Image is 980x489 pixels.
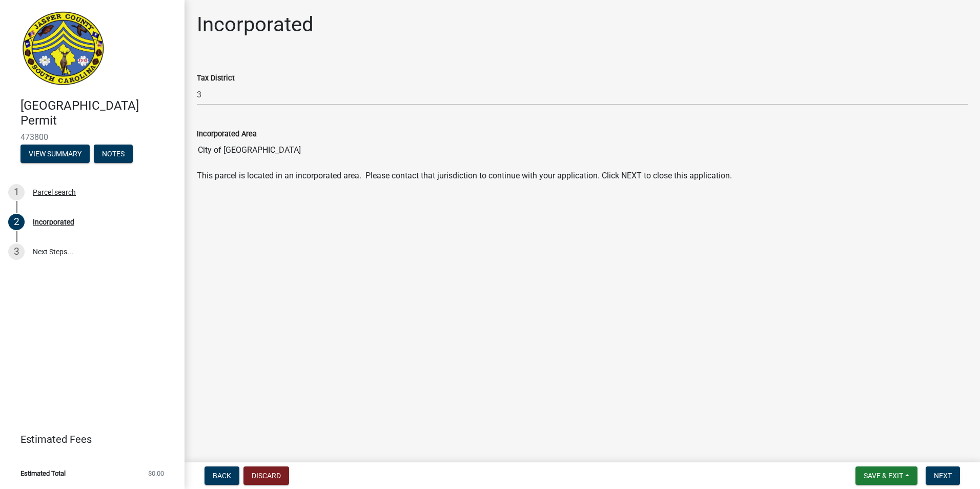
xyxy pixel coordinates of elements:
[197,12,314,37] h1: Incorporated
[197,170,968,182] p: This parcel is located in an incorporated area. Please contact that jurisdiction to continue with...
[926,466,960,485] button: Next
[21,98,176,128] h4: [GEOGRAPHIC_DATA] Permit
[21,132,164,142] span: 473800
[8,243,25,260] div: 3
[21,470,66,477] span: Estimated Total
[934,472,952,480] span: Next
[21,150,90,158] wm-modal-confirm: Summary
[148,470,164,477] span: $0.00
[21,11,106,88] img: Jasper County, South Carolina
[243,466,289,485] button: Discard
[864,472,903,480] span: Save & Exit
[33,218,74,226] div: Incorporated
[33,189,76,196] div: Parcel search
[197,75,235,82] label: Tax District
[205,466,239,485] button: Back
[21,145,90,163] button: View Summary
[213,472,231,480] span: Back
[197,131,257,138] label: Incorporated Area
[855,466,917,485] button: Save & Exit
[94,145,133,163] button: Notes
[8,184,25,200] div: 1
[94,150,133,158] wm-modal-confirm: Notes
[8,214,25,230] div: 2
[8,429,168,450] a: Estimated Fees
